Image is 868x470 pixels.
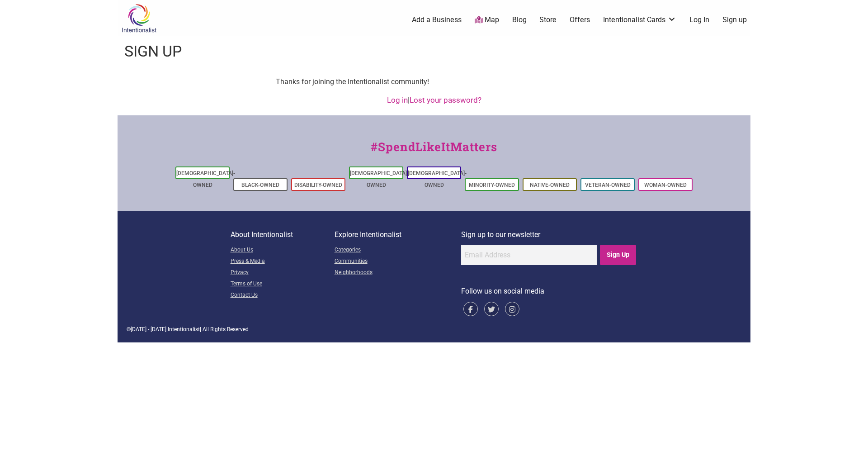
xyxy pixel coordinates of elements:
[124,41,182,62] h1: Sign up
[294,182,342,188] a: Disability-Owned
[335,229,461,241] p: Explore Intentionalist
[231,245,335,256] a: About Us
[335,267,461,279] a: Neighborhoods
[127,325,741,333] div: © | All Rights Reserved
[410,95,481,104] a: Lost your password?
[461,285,638,297] p: Follow us on social media
[689,15,709,25] a: Log In
[412,15,462,25] a: Add a Business
[585,182,631,188] a: Veteran-Owned
[231,279,335,290] a: Terms of Use
[168,326,200,332] span: Intentionalist
[530,182,570,188] a: Native-Owned
[176,170,235,188] a: [DEMOGRAPHIC_DATA]-Owned
[335,256,461,267] a: Communities
[118,4,160,33] img: Intentionalist
[118,138,750,165] div: #SpendLikeItMatters
[512,15,527,25] a: Blog
[644,182,687,188] a: Woman-Owned
[722,15,747,25] a: Sign up
[335,245,461,256] a: Categories
[603,15,676,25] a: Intentionalist Cards
[231,229,335,241] p: About Intentionalist
[469,182,515,188] a: Minority-Owned
[131,326,166,332] span: [DATE] - [DATE]
[461,245,597,265] input: Email Address
[461,229,638,241] p: Sign up to our newsletter
[387,95,408,104] a: Log in
[570,15,590,25] a: Offers
[600,245,637,265] input: Sign Up
[127,95,741,106] div: |
[241,182,279,188] a: Black-Owned
[539,15,557,25] a: Store
[276,76,592,88] div: Thanks for joining the Intentionalist community!
[231,267,335,279] a: Privacy
[475,15,499,25] a: Map
[231,256,335,267] a: Press & Media
[350,170,409,188] a: [DEMOGRAPHIC_DATA]-Owned
[231,290,335,301] a: Contact Us
[408,170,467,188] a: [DEMOGRAPHIC_DATA]-Owned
